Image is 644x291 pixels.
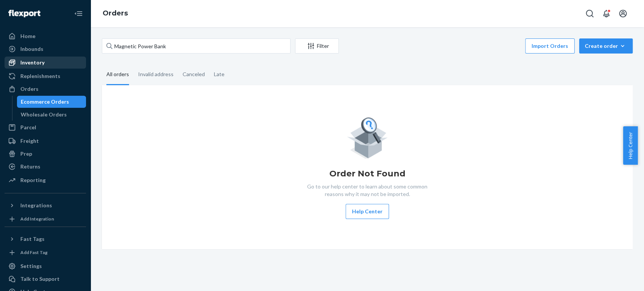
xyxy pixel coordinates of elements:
div: Home [20,32,35,40]
a: Talk to Support [5,273,86,285]
div: Wholesale Orders [21,111,67,118]
a: Add Integration [5,214,86,224]
div: Add Fast Tag [20,249,48,256]
button: Open account menu [615,6,630,21]
div: Freight [20,137,39,145]
a: Inbounds [5,43,86,55]
div: Canceled [183,64,205,84]
a: Replenishments [5,70,86,82]
button: Help Center [623,126,638,165]
a: Freight [5,135,86,147]
div: Ecommerce Orders [21,98,69,106]
p: Go to our help center to learn about some common reasons why it may not be imported. [301,183,433,198]
button: Open notifications [599,6,614,21]
div: Inventory [20,59,45,66]
a: Reporting [5,174,86,186]
div: Parcel [20,124,36,131]
a: Home [5,30,86,42]
div: Fast Tags [20,235,45,243]
a: Returns [5,161,86,173]
a: Inventory [5,57,86,69]
button: Create order [579,38,633,54]
a: Wholesale Orders [17,109,86,121]
div: Replenishments [20,72,60,80]
a: Orders [5,83,86,95]
button: Close Navigation [71,6,86,21]
div: Create order [585,42,627,50]
div: Returns [20,163,40,170]
a: Add Fast Tag [5,248,86,257]
a: Ecommerce Orders [17,96,86,108]
div: Inbounds [20,45,43,53]
a: Settings [5,260,86,272]
div: Talk to Support [20,275,60,283]
ol: breadcrumbs [97,3,134,25]
button: Integrations [5,199,86,211]
img: Empty list [347,115,388,159]
div: Filter [295,42,338,50]
input: Search orders [102,38,290,54]
div: Orders [20,85,38,93]
div: Invalid address [138,64,174,84]
div: Reporting [20,176,46,184]
button: Help Center [346,204,389,219]
div: Integrations [20,202,52,209]
button: Filter [295,38,339,54]
div: Add Integration [20,216,54,222]
button: Fast Tags [5,233,86,245]
div: Prep [20,150,32,158]
button: Open Search Box [582,6,597,21]
a: Parcel [5,121,86,133]
button: Import Orders [525,38,575,54]
h1: Order Not Found [329,168,406,180]
div: Settings [20,262,42,270]
div: Late [214,64,224,84]
a: Orders [103,9,128,17]
div: All orders [106,64,129,85]
img: Flexport logo [8,10,40,17]
a: Prep [5,148,86,160]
